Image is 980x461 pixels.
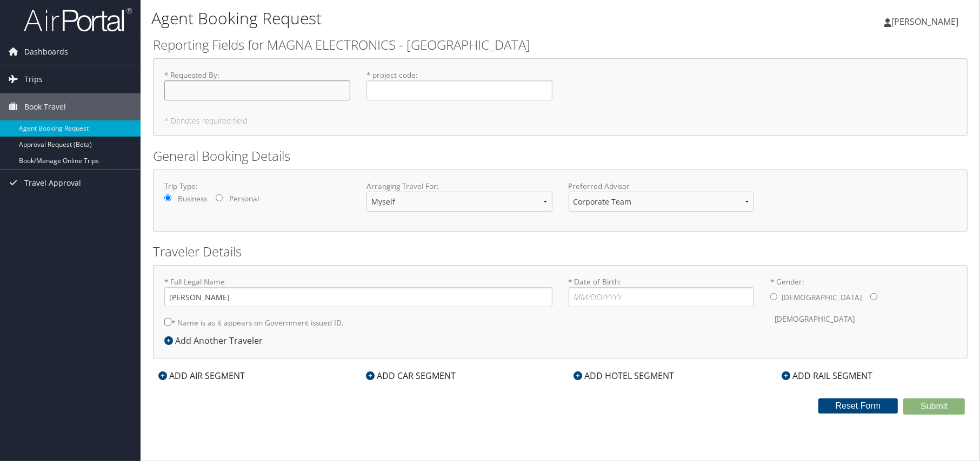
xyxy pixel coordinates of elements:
label: Trip Type: [164,181,350,192]
h2: Reporting Fields for MAGNA ELECTRONICS - [GEOGRAPHIC_DATA] [153,36,968,54]
span: Travel Approval [24,170,81,196]
input: * Name is as it appears on Government issued ID. [164,318,171,326]
label: * Requested By : [164,70,350,100]
label: * Gender: [770,276,956,330]
input: * Full Legal Name [164,287,552,307]
label: Personal [229,193,259,204]
a: [PERSON_NAME] [884,5,969,38]
h2: General Booking Details [153,147,968,165]
label: [DEMOGRAPHIC_DATA] [782,287,862,308]
label: Preferred Advisor [569,181,755,192]
button: Reset Form [818,398,898,413]
button: Submit [903,398,965,415]
label: * project code : [366,70,552,100]
label: [DEMOGRAPHIC_DATA] [775,309,855,329]
div: ADD HOTEL SEGMENT [569,369,680,382]
h2: Traveler Details [153,242,968,261]
input: * project code: [366,80,552,100]
span: [PERSON_NAME] [891,16,958,28]
label: Business [178,193,207,204]
label: * Name is as it appears on Government issued ID. [164,313,344,333]
input: * Gender:[DEMOGRAPHIC_DATA][DEMOGRAPHIC_DATA] [770,293,777,300]
input: * Gender:[DEMOGRAPHIC_DATA][DEMOGRAPHIC_DATA] [870,293,877,300]
div: Add Another Traveler [164,334,268,347]
label: * Date of Birth: [569,276,755,307]
label: Arranging Travel For: [366,181,552,192]
label: * Full Legal Name [164,276,552,307]
input: * Date of Birth: [569,287,755,307]
span: Trips [24,66,43,93]
h1: Agent Booking Request [151,7,697,30]
div: ADD RAIL SEGMENT [776,369,878,382]
input: * Requested By: [164,80,350,100]
span: Dashboards [24,38,68,65]
img: airportal-logo.png [24,7,132,32]
div: ADD CAR SEGMENT [361,369,461,382]
h5: * Denotes required field [164,117,956,125]
div: ADD AIR SEGMENT [153,369,250,382]
span: Book Travel [24,93,66,120]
